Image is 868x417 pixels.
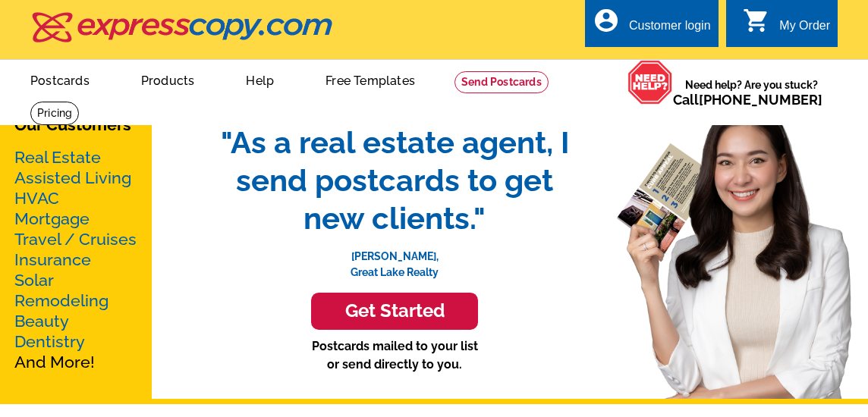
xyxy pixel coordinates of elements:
i: account_circle [593,7,620,34]
a: Postcards [6,61,114,97]
a: [PHONE_NUMBER] [699,92,822,108]
span: "As a real estate agent, I send postcards to get new clients." [205,124,584,237]
p: [PERSON_NAME], Great Lake Realty [205,237,584,281]
a: account_circle Customer login [593,17,711,36]
h3: Get Started [330,300,459,322]
a: Products [117,61,219,97]
a: Free Templates [301,61,439,97]
a: Beauty [14,312,69,331]
a: Insurance [14,250,91,269]
a: Dentistry [14,332,85,351]
i: shopping_cart [743,7,770,34]
div: My Order [779,19,830,40]
div: Customer login [629,19,711,40]
a: Remodeling [14,291,108,310]
img: help [627,60,673,105]
span: Need help? Are you stuck? [673,77,830,108]
a: Help [222,61,298,97]
a: Real Estate [14,148,101,167]
p: Postcards mailed to your list or send directly to you. [205,337,584,374]
a: Travel / Cruises [14,230,137,249]
a: Solar [14,271,54,290]
a: shopping_cart My Order [743,17,830,36]
p: And More! [14,147,137,372]
a: HVAC [14,189,59,208]
a: Get Started [205,293,584,330]
a: Assisted Living [14,168,131,187]
span: Call [673,92,822,108]
a: Mortgage [14,209,90,228]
